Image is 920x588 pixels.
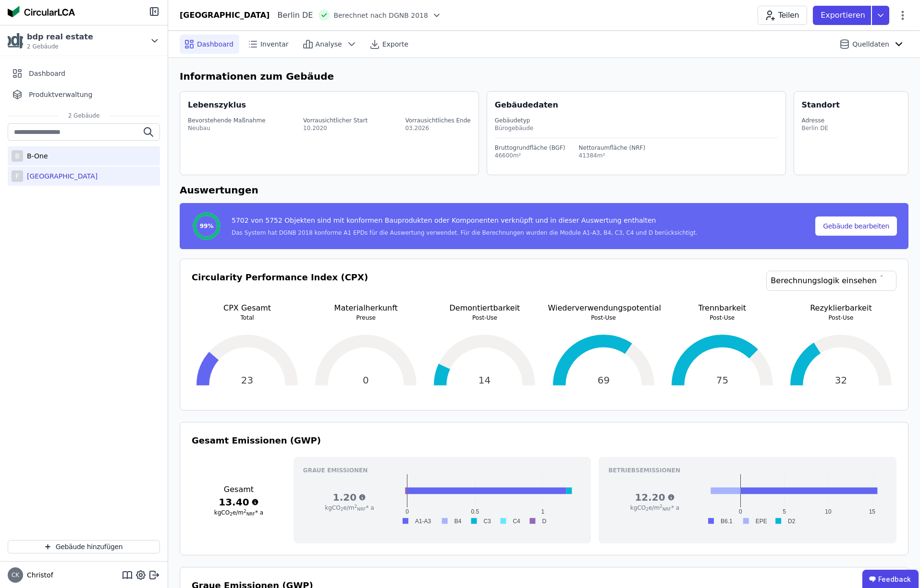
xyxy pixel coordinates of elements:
[192,302,303,314] p: CPX Gesamt
[766,271,896,291] a: Berechnungslogik einsehen
[8,540,160,553] button: Gebäude hinzufügen
[180,183,908,197] h6: Auswertungen
[662,507,671,512] sub: NRF
[244,509,246,514] sup: 2
[8,6,75,17] img: Concular
[29,69,65,78] span: Dashboard
[23,151,48,161] div: B-One
[310,302,421,314] p: Materialherkunft
[214,509,263,516] span: kgCO e/m * a
[260,39,289,49] span: Inventar
[232,229,698,237] div: Das System hat DGNB 2018 konforme A1 EPDs für die Auswertung verwendet. Für die Berechnungen wurd...
[382,39,408,49] span: Exporte
[548,302,659,314] p: Wiederverwendungspotential
[12,170,23,182] div: F
[192,434,896,447] h3: Gesamt Emissionen (GWP)
[429,314,540,322] p: Post-Use
[303,467,582,474] h3: Graue Emissionen
[821,10,867,21] p: Exportieren
[341,507,343,512] sub: 2
[12,572,19,578] span: CK
[660,504,662,509] sup: 2
[802,124,828,132] div: Berlin DE
[23,171,98,181] div: [GEOGRAPHIC_DATA]
[355,504,357,509] sup: 2
[188,99,246,111] div: Lebenszyklus
[630,504,679,511] span: kgCO e/m * a
[192,314,303,322] p: Total
[785,314,896,322] p: Post-Use
[29,90,92,99] span: Produktverwaltung
[180,69,908,84] h6: Informationen zum Gebäude
[200,222,214,230] span: 99%
[579,144,646,152] div: Nettoraumfläche (NRF)
[852,39,889,49] span: Quelldaten
[23,570,53,580] span: Christof
[579,152,646,159] div: 41384m²
[310,314,421,322] p: Preuse
[405,117,470,124] div: Vorrausichtliches Ende
[192,495,286,509] h3: 13.40
[495,144,565,152] div: Bruttogrundfläche (BGF)
[802,117,828,124] div: Adresse
[27,31,93,43] div: bdp real estate
[608,467,887,474] h3: Betriebsemissionen
[429,302,540,314] p: Demontiertbarkeit
[12,150,23,162] div: B
[495,117,778,124] div: Gebäudetyp
[180,10,270,21] div: [GEOGRAPHIC_DATA]
[192,484,286,495] h3: Gesamt
[758,6,807,25] button: Teilen
[405,124,470,132] div: 03.2026
[230,512,233,516] sub: 2
[608,491,701,504] h3: 12.20
[303,124,368,132] div: 10.2020
[8,33,23,48] img: bdp real estate
[495,124,778,132] div: Bürogebäude
[303,491,396,504] h3: 1.20
[325,504,374,511] span: kgCO e/m * a
[232,216,698,229] div: 5702 von 5752 Objekten sind mit konformen Bauprodukten oder Komponenten verknüpft und in dieser A...
[303,117,368,124] div: Vorrausichtlicher Start
[270,10,313,21] div: Berlin DE
[785,302,896,314] p: Rezyklierbarkeit
[646,507,649,512] sub: 2
[188,124,266,132] div: Neubau
[667,314,778,322] p: Post-Use
[246,512,255,516] sub: NRF
[197,39,233,49] span: Dashboard
[495,99,785,111] div: Gebäudedaten
[333,11,428,20] span: Berechnet nach DGNB 2018
[802,99,840,111] div: Standort
[548,314,659,322] p: Post-Use
[27,43,93,50] span: 2 Gebäude
[667,302,778,314] p: Trennbarkeit
[188,117,266,124] div: Bevorstehende Maßnahme
[59,112,110,120] span: 2 Gebäude
[316,39,342,49] span: Analyse
[495,152,565,159] div: 46600m²
[192,271,368,302] h3: Circularity Performance Index (CPX)
[357,507,366,512] sub: NRF
[815,216,897,236] button: Gebäude bearbeiten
